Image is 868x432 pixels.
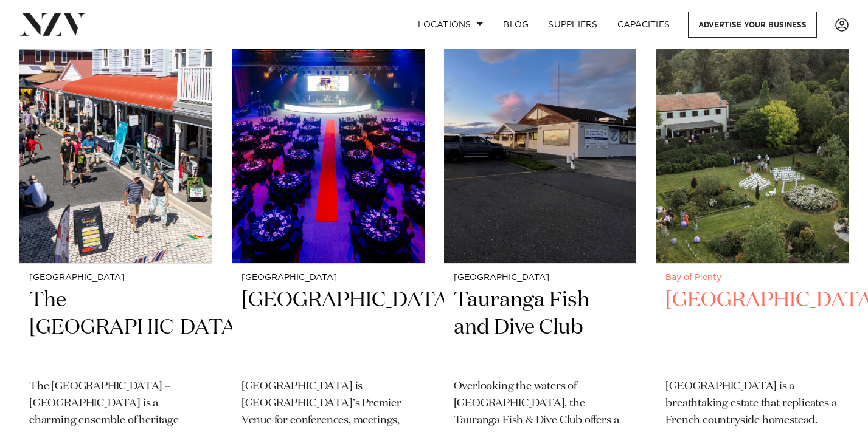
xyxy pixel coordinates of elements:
a: SUPPLIERS [538,12,607,38]
small: [GEOGRAPHIC_DATA] [454,273,627,283]
a: Advertise your business [688,12,817,38]
small: Bay of Plenty [665,273,839,283]
img: nzv-logo.png [19,13,86,35]
h2: Tauranga Fish and Dive Club [454,287,627,369]
h2: The [GEOGRAPHIC_DATA] [29,287,203,369]
a: Locations [408,12,493,38]
small: [GEOGRAPHIC_DATA] [241,273,415,283]
small: [GEOGRAPHIC_DATA] [29,273,203,283]
h2: [GEOGRAPHIC_DATA] [665,287,839,369]
a: Capacities [608,12,680,38]
a: BLOG [493,12,538,38]
h2: [GEOGRAPHIC_DATA] [241,287,415,369]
